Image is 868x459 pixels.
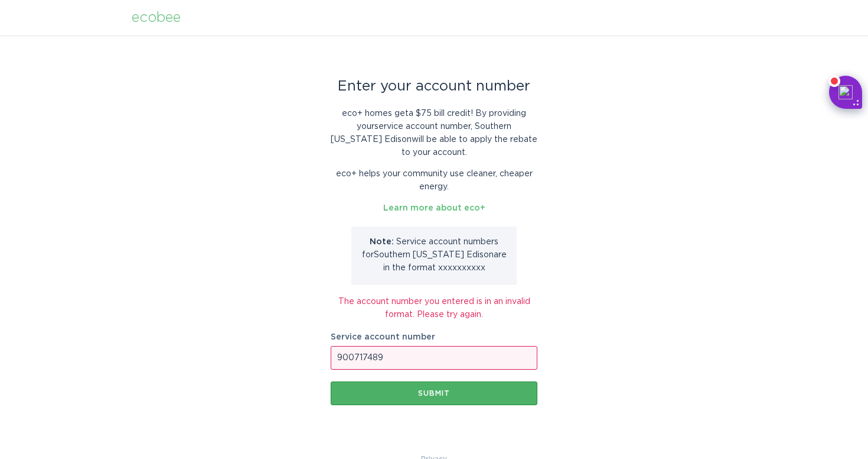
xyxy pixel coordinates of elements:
p: Service account number s for Southern [US_STATE] Edison are in the format xxxxxxxxxx [360,235,508,274]
p: eco+ homes get a $75 bill credit ! By providing your service account number , Southern [US_STATE]... [331,107,537,159]
a: Learn more about eco+ [383,204,485,212]
div: Enter your account number [331,80,537,93]
div: Submit [337,390,531,397]
strong: Note: [370,238,394,246]
button: Submit [331,382,537,405]
p: eco+ helps your community use cleaner, cheaper energy. [331,167,537,193]
label: Service account number [331,333,537,341]
div: The account number you entered is in an invalid format. Please try again. [331,295,537,321]
div: ecobee [132,11,181,24]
